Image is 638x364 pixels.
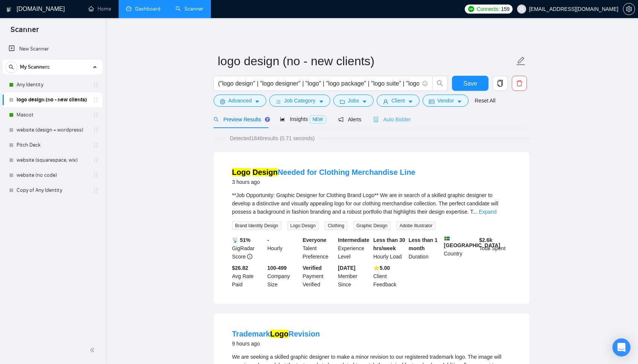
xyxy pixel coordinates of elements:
span: Clothing [325,222,347,230]
span: Graphic Design [353,222,391,230]
div: 3 hours ago [232,177,415,187]
div: 9 hours ago [232,339,320,348]
img: 🇸🇪 [444,236,450,241]
div: Experience Level [336,236,372,261]
span: Detected 1846 results (0.71 seconds) [224,134,320,142]
span: caret-down [457,99,462,104]
b: ⭐️ 5.00 [373,265,390,271]
button: delete [512,76,527,91]
span: Vendor [437,96,454,105]
button: idcardVendorcaret-down [423,95,469,107]
span: idcard [429,99,434,104]
mark: Design [252,168,278,176]
button: folderJobscaret-down [333,95,374,107]
button: search [5,61,17,73]
span: NEW [310,115,326,124]
a: Mascot [17,107,88,122]
button: Save [452,76,488,91]
div: Hourly [266,236,301,261]
span: info-circle [423,81,427,86]
a: Reset All [475,96,495,105]
b: $26.82 [232,265,248,271]
button: userClientcaret-down [377,95,420,107]
li: My Scanners [3,60,102,198]
div: Total Spent [478,236,513,261]
span: caret-down [408,99,413,104]
div: **Job Opportunity: Graphic Designer for Clothing Brand Logo** We are in search of a skilled graph... [232,191,511,216]
button: barsJob Categorycaret-down [269,95,330,107]
span: folder [340,99,345,104]
span: bars [276,99,281,104]
span: area-chart [280,116,285,122]
span: caret-down [362,99,367,104]
b: 📡 51% [232,237,250,243]
span: delete [512,80,527,87]
button: settingAdvancedcaret-down [214,95,266,107]
b: [GEOGRAPHIC_DATA] [444,236,501,248]
div: Duration [407,236,443,261]
span: holder [93,172,99,178]
a: logo design (no - new clients) [17,92,88,107]
a: website (squarespace, wix) [17,153,88,168]
li: New Scanner [3,41,102,57]
mark: Logo [270,330,288,338]
b: - [267,237,269,243]
div: Company Size [266,264,301,289]
span: holder [93,142,99,148]
a: Any Identity [17,77,88,92]
span: Connects: [477,5,499,13]
button: search [432,76,447,91]
mark: Logo [232,168,250,176]
span: My Scanners [20,60,50,75]
span: search [433,80,447,87]
a: Pitch Deck [17,138,88,153]
span: copy [493,80,507,87]
span: caret-down [319,99,324,104]
span: edit [516,56,526,66]
span: ... [473,209,477,215]
div: Payment Verified [301,264,337,289]
span: holder [93,112,99,118]
span: Brand Identity Design [232,222,281,230]
img: logo [6,3,12,15]
b: $ 2.6k [479,237,492,243]
b: [DATE] [338,265,355,271]
a: searchScanner [176,6,203,12]
a: Expand [479,209,496,215]
span: search [6,64,17,70]
span: double-left [90,346,97,354]
span: Scanner [5,24,45,40]
b: Everyone [303,237,327,243]
a: website (no code) [17,168,88,183]
button: setting [623,3,635,15]
a: website (design + wordpress) [17,122,88,138]
div: Member Since [336,264,372,289]
span: 159 [501,5,509,13]
b: Less than 30 hrs/week [373,237,405,251]
span: Logo Design [287,222,319,230]
span: Save [463,79,477,88]
span: Auto Bidder [373,116,411,122]
span: robot [373,117,379,122]
span: Alerts [338,116,362,122]
span: search [214,117,219,122]
div: Talent Preference [301,236,337,261]
a: homeHome [89,6,111,12]
a: TrademarkLogoRevision [232,330,320,338]
a: setting [623,6,635,12]
button: copy [493,76,508,91]
a: Copy of Any Identity [17,183,88,198]
a: Logo DesignNeeded for Clothing Merchandise Line [232,168,415,176]
span: holder [93,187,99,193]
span: holder [93,157,99,163]
div: GigRadar Score [230,236,266,261]
span: caret-down [255,99,260,104]
div: Hourly Load [372,236,407,261]
span: holder [93,97,99,103]
div: Client Feedback [372,264,407,289]
span: holder [93,82,99,88]
span: setting [220,99,225,104]
span: Job Category [284,96,315,105]
div: Tooltip anchor [264,116,271,123]
span: Advanced [228,96,252,105]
